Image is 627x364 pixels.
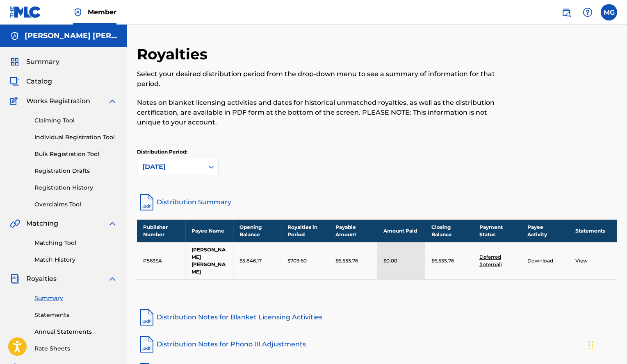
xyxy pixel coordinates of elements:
img: Accounts [10,31,20,41]
a: Summary [34,294,117,303]
th: Closing Balance [425,219,473,242]
p: Select your desired distribution period from the drop-down menu to see a summary of information f... [137,69,507,89]
div: [DATE] [142,162,199,172]
a: Distribution Summary [137,192,617,212]
th: Payable Amount [329,219,377,242]
img: pdf [137,307,157,327]
div: Drag [588,333,593,357]
img: Matching [10,219,20,228]
p: $5,846.17 [239,257,262,265]
th: Publisher Number [137,219,185,242]
p: $6,555.76 [431,257,454,265]
a: Claiming Tool [34,116,117,125]
h2: Royalties [137,45,212,63]
a: Match History [34,255,117,264]
td: P563SA [137,242,185,279]
a: Rate Sheets [34,344,117,353]
span: Member [88,7,116,17]
p: $709.60 [287,257,307,265]
p: Distribution Period: [137,148,219,156]
div: User Menu [601,4,617,20]
a: View [575,258,588,264]
img: Works Registration [10,96,21,106]
a: Public Search [558,4,575,20]
img: Top Rightsholder [73,7,83,17]
a: CatalogCatalog [10,77,52,86]
a: SummarySummary [10,57,59,67]
iframe: Chat Widget [586,325,627,364]
p: Notes on blanket licensing activities and dates for historical unmatched royalties, as well as th... [137,98,507,127]
img: MLC Logo [10,6,41,18]
span: Matching [26,219,58,228]
th: Statements [569,219,617,242]
a: Registration History [34,183,117,192]
img: help [583,7,593,17]
div: Help [579,4,596,20]
a: Matching Tool [34,239,117,247]
a: Annual Statements [34,328,117,336]
td: [PERSON_NAME] [PERSON_NAME] [185,242,233,279]
a: Registration Drafts [34,167,117,175]
img: search [561,7,571,17]
img: Catalog [10,77,20,86]
a: Bulk Registration Tool [34,150,117,158]
img: Royalties [10,274,20,284]
span: Summary [26,57,59,67]
th: Payee Name [185,219,233,242]
a: Deferred (Internal) [479,254,502,267]
iframe: Resource Center [604,238,627,304]
a: Distribution Notes for Blanket Licensing Activities [137,307,617,327]
img: expand [107,96,117,106]
img: expand [107,219,117,228]
a: Individual Registration Tool [34,133,117,142]
a: Distribution Notes for Phono III Adjustments [137,335,617,354]
p: $0.00 [383,257,397,265]
img: Summary [10,57,20,67]
th: Payment Status [473,219,521,242]
p: $6,555.76 [335,257,358,265]
img: distribution-summary-pdf [137,192,157,212]
h5: Manuel Antonio Gonzales Terrero [25,31,117,41]
img: expand [107,274,117,284]
th: Royalties in Period [281,219,329,242]
img: pdf [137,335,157,354]
th: Payee Activity [521,219,569,242]
th: Opening Balance [233,219,281,242]
span: Royalties [26,274,57,284]
th: Amount Paid [377,219,425,242]
span: Catalog [26,77,52,86]
a: Statements [34,311,117,319]
span: Works Registration [26,96,90,106]
a: Overclaims Tool [34,200,117,209]
a: Download [527,258,553,264]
